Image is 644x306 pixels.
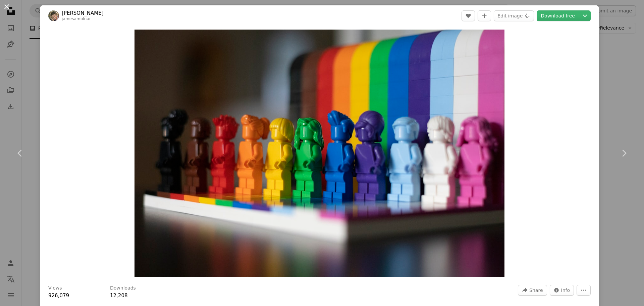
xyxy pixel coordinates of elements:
button: Add to Collection [478,10,491,21]
img: green yellow and purple lego blocks [135,30,505,277]
a: Download free [537,10,579,21]
button: Zoom in on this image [135,30,505,277]
a: [PERSON_NAME] [62,10,104,16]
button: Stats about this image [550,285,574,296]
button: Share this image [518,285,547,296]
a: jamesamolnar [62,16,91,21]
a: Next [604,121,644,185]
h3: Views [48,285,62,292]
span: Share [529,285,543,295]
button: Edit image [494,10,534,21]
button: More Actions [577,285,591,296]
span: 926,079 [48,293,69,299]
h3: Downloads [110,285,136,292]
span: 12,208 [110,293,128,299]
button: Choose download size [579,10,591,21]
img: Go to James A. Molnar's profile [48,10,59,21]
button: Like [462,10,475,21]
span: Info [561,285,570,295]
